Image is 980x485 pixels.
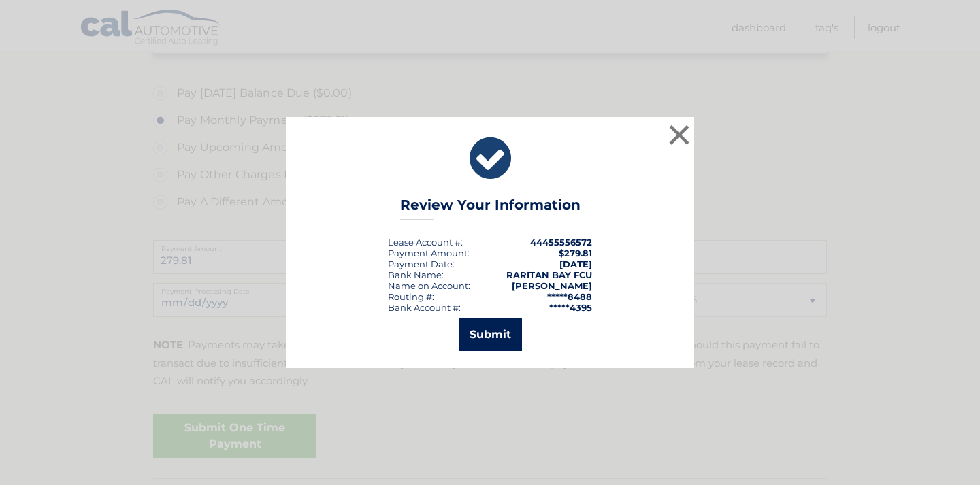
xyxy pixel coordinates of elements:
div: Lease Account #: [388,237,463,248]
strong: 44455556572 [530,237,592,248]
div: Routing #: [388,291,434,302]
span: [DATE] [559,258,592,269]
button: × [666,121,693,148]
span: Payment Date [388,258,453,269]
button: Submit [459,318,522,351]
strong: [PERSON_NAME] [512,280,592,291]
div: Bank Name: [388,269,444,280]
strong: RARITAN BAY FCU [506,269,592,280]
div: Bank Account #: [388,302,461,313]
div: Name on Account: [388,280,470,291]
h3: Review Your Information [400,197,581,220]
div: Payment Amount: [388,248,470,258]
span: $279.81 [559,248,592,258]
div: : [388,258,455,269]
